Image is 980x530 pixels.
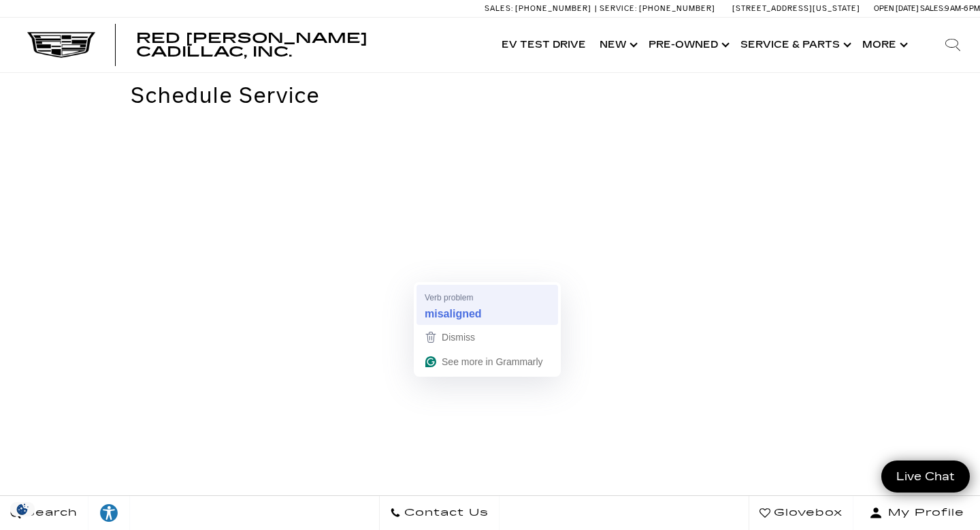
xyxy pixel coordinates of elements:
[593,18,642,72] a: New
[515,4,591,13] span: [PHONE_NUMBER]
[136,31,481,59] a: Red [PERSON_NAME] Cadillac, Inc.
[88,496,130,530] a: Explore your accessibility options
[88,503,129,523] div: Explore your accessibility options
[732,4,860,13] a: [STREET_ADDRESS][US_STATE]
[881,461,970,493] a: Live Chat
[883,503,964,523] span: My Profile
[379,496,500,530] a: Contact Us
[770,503,843,523] span: Glovebox
[485,5,595,12] a: Sales: [PHONE_NUMBER]
[21,503,78,523] span: Search
[920,4,945,13] span: Sales:
[136,30,367,60] span: Red [PERSON_NAME] Cadillac, Inc.
[642,18,734,72] a: Pre-Owned
[27,32,95,58] img: Cadillac Dark Logo with Cadillac White Text
[749,496,853,530] a: Glovebox
[889,469,962,484] span: Live Chat
[495,18,593,72] a: EV Test Drive
[401,503,489,523] span: Contact Us
[853,496,980,530] button: Open user profile menu
[926,18,980,72] div: Search
[639,4,715,13] span: [PHONE_NUMBER]
[485,4,513,13] span: Sales:
[874,4,919,13] span: Open [DATE]
[7,502,38,516] div: Privacy Settings
[945,4,980,13] span: 9 AM-6 PM
[131,84,866,108] h2: Schedule Service
[855,18,912,72] button: More
[734,18,855,72] a: Service & Parts
[600,4,637,13] span: Service:
[595,5,719,12] a: Service: [PHONE_NUMBER]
